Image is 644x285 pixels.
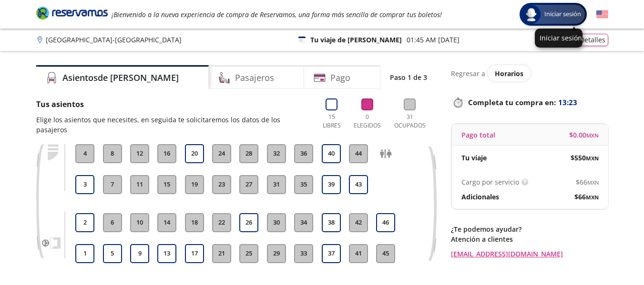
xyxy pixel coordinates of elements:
[235,71,274,84] h4: Pasajeros
[46,35,182,45] p: [GEOGRAPHIC_DATA] - [GEOGRAPHIC_DATA]
[586,132,599,139] small: MXN
[349,213,368,232] button: 42
[294,144,313,163] button: 36
[239,213,258,232] button: 26
[587,179,599,186] small: MXN
[130,175,149,194] button: 11
[451,69,485,79] p: Regresar a
[103,175,122,194] button: 7
[103,213,122,232] button: 6
[212,175,231,194] button: 23
[239,144,258,163] button: 28
[576,177,599,187] span: $ 66
[461,177,519,187] p: Cargo por servicio
[349,175,368,194] button: 43
[157,213,176,232] button: 14
[267,144,286,163] button: 32
[571,153,599,163] span: $ 550
[267,175,286,194] button: 31
[75,144,94,163] button: 4
[75,244,94,263] button: 1
[212,244,231,263] button: 21
[185,244,204,263] button: 17
[75,175,94,194] button: 3
[461,192,499,202] p: Adicionales
[577,34,608,46] button: Detalles
[62,71,179,84] h4: Asientos de [PERSON_NAME]
[407,35,460,45] p: 01:45 AM [DATE]
[352,113,383,130] p: 0 Elegidos
[330,71,350,84] h4: Pago
[36,6,108,20] i: Brand Logo
[185,213,204,232] button: 18
[157,175,176,194] button: 15
[130,244,149,263] button: 9
[451,65,608,81] div: Regresar a ver horarios
[451,234,608,244] p: Atención a clientes
[376,244,395,263] button: 45
[103,244,122,263] button: 5
[239,244,258,263] button: 25
[586,155,599,162] small: MXN
[112,10,442,19] em: ¡Bienvenido a la nueva experiencia de compra de Reservamos, una forma más sencilla de comprar tus...
[294,213,313,232] button: 34
[130,213,149,232] button: 10
[185,175,204,194] button: 19
[349,244,368,263] button: 41
[558,97,577,108] span: 13:23
[294,244,313,263] button: 33
[376,213,395,232] button: 46
[541,10,585,19] span: Iniciar sesión
[36,6,108,23] a: Brand Logo
[294,175,313,194] button: 35
[267,244,286,263] button: 29
[157,144,176,163] button: 16
[322,175,341,194] button: 39
[310,35,402,45] p: Tu viaje de [PERSON_NAME]
[130,144,149,163] button: 12
[586,194,599,201] small: MXN
[451,224,608,234] p: ¿Te podemos ayudar?
[36,98,309,110] p: Tus asientos
[212,144,231,163] button: 24
[322,144,341,163] button: 40
[461,153,487,163] p: Tu viaje
[596,9,608,20] button: English
[75,213,94,232] button: 2
[349,144,368,163] button: 44
[390,72,427,82] p: Paso 1 de 3
[540,33,578,42] p: Iniciar sesión
[451,96,608,109] p: Completa tu compra en :
[451,249,608,259] a: [EMAIL_ADDRESS][DOMAIN_NAME]
[390,113,429,130] p: 31 Ocupados
[322,244,341,263] button: 37
[322,213,341,232] button: 38
[103,144,122,163] button: 8
[239,175,258,194] button: 27
[157,244,176,263] button: 13
[495,69,523,78] span: Horarios
[212,213,231,232] button: 22
[461,130,495,140] p: Pago total
[185,144,204,163] button: 20
[267,213,286,232] button: 30
[319,113,345,130] p: 15 Libres
[36,115,309,135] p: Elige los asientos que necesites, en seguida te solicitaremos los datos de los pasajeros
[574,192,599,202] span: $ 66
[569,130,599,140] span: $ 0.00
